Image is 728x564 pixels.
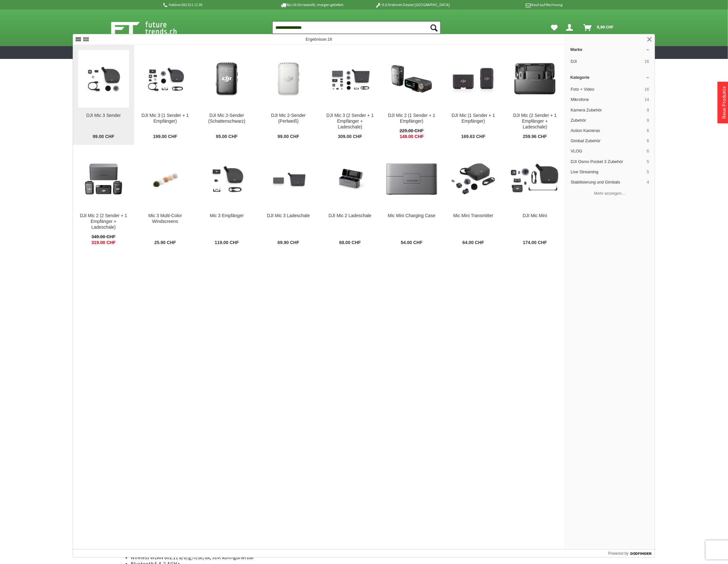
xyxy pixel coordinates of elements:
a: DJI Mic Mini DJI Mic Mini 174.00 CHF [504,145,565,251]
a: DJI Mic 3 (2 Sender + 1 Empfänger + Ladeschale) DJI Mic 3 (2 Sender + 1 Empfänger + Ladeschale) 3... [319,45,380,145]
button: Suchen [427,21,441,34]
span: 4 [647,179,649,185]
span: 349.00 CHF [91,234,115,240]
span: 64.00 CHF [462,240,484,246]
img: DJI Mic Mini [509,158,560,200]
span: 229.00 CHF [400,128,424,134]
div: DJI Mic 2 (1 Sender + 1 Empfänger) [386,113,437,124]
span: Zubehör [571,118,644,123]
span: 169.63 CHF [461,134,485,140]
span: 99.00 CHF [278,134,299,140]
img: DJI Mic 3 Ladeschale [263,160,314,198]
a: Warenkorb [581,21,617,34]
p: Bis 16 Uhr bestellt, morgen geliefert. [262,1,362,9]
a: DJI Mic 3 Sender DJI Mic 3 Sender 99.00 CHF [73,45,134,145]
span: 16 [644,86,649,92]
img: Mic Mini Transmitter [448,158,499,200]
input: Produkt, Marke, Kategorie, EAN, Artikelnummer… [272,21,441,34]
span: 149.00 CHF [400,134,424,140]
span: 69.90 CHF [278,240,299,246]
span: 6 [647,128,649,134]
p: Kauf auf Rechnung [462,1,562,9]
div: DJI Mic (1 Sender + 1 Empfänger) [448,113,499,124]
span: 199.00 CHF [153,134,177,140]
a: Hi, Serdar - Dein Konto [564,21,578,34]
div: DJI Mic 2-Sender (Schattenschwarz) [201,113,252,124]
span: Ergebnisse: [306,37,332,42]
a: Mic Mini Transmitter Mic Mini Transmitter 64.00 CHF [443,145,504,251]
span: Powered by [608,551,628,556]
a: DJI Mic (1 Sender + 1 Empfänger) DJI Mic (1 Sender + 1 Empfänger) 169.63 CHF [443,45,504,145]
span: 16 [328,37,332,42]
span: 54.00 CHF [401,240,422,246]
img: DJI Mic 2-Sender (Perlweiß) [263,53,314,104]
span: 319.00 CHF [91,240,115,246]
div: DJI Mic 2 (2 Sender + 1 Empfänger + Ladeschale) [78,213,129,230]
span: Foto + Video [571,86,642,92]
div: Mic Mini Transmitter [448,213,499,219]
div: Mic 3 Empfänger [201,213,252,219]
div: DJI Mic 2 Ladeschale [324,213,375,219]
a: Meine Favoriten [548,21,561,34]
a: Neue Produkte [721,86,727,119]
span: DJI [571,59,642,64]
span: Live Streaming [571,169,644,175]
span: 99.00 CHF [93,134,114,140]
button: Mehr anzeigen… [568,188,652,199]
a: DJI Mic 2-Sender (Schattenschwarz) DJI Mic 2-Sender (Schattenschwarz) 95.00 CHF [196,45,257,145]
a: Kategorie [565,72,655,82]
a: Powered by [608,550,655,557]
span: Gimbal Zubehör [571,138,644,144]
a: DJI Mic 2-Sender (Perlweiß) DJI Mic 2-Sender (Perlweiß) 99.00 CHF [258,45,319,145]
img: Mic Mini Charging Case [386,163,437,195]
span: 0,00 CHF [597,22,614,32]
img: DJI Mic 2 (2 Sender + 1 Empfänger + Ladeschale) [78,153,129,204]
span: 174.00 CHF [523,240,547,246]
img: Mic 3 Empfänger [201,160,252,198]
p: Hotline 032 511 11 03 [162,1,262,9]
a: DJI Mic 3 (1 Sender + 1 Empfänger) DJI Mic 3 (1 Sender + 1 Empfänger) 199.00 CHF [135,45,196,145]
img: Shop Futuretrends - zur Startseite wechseln [111,20,191,36]
span: 6 [647,148,649,154]
span: 25.90 CHF [154,240,176,246]
div: DJI Mic 3 Ladeschale [263,213,314,219]
span: 68.00 CHF [339,240,361,246]
span: 9 [647,118,649,123]
a: Mic 3 Empfänger Mic 3 Empfänger 119.00 CHF [196,145,257,251]
img: DJI Mic 3 (1 Sender + 1 Empfänger) [140,60,191,98]
span: VLOG [571,148,644,154]
span: DJI Osmo Pocket 3 Zubehör [571,159,644,165]
img: DJI Mic 2 (1 Sender + 1 Empfänger) [386,53,437,104]
div: DJI Mic (2 Sender + 1 Empfänger + Ladeschale) [509,113,560,130]
a: DJI Mic 2 Ladeschale DJI Mic 2 Ladeschale 68.00 CHF [319,145,380,251]
span: Stabilisierung und Gimbals [571,179,644,185]
span: 119.00 CHF [215,240,239,246]
span: 5 [647,159,649,165]
img: DJI Mic (2 Sender + 1 Empfänger + Ladeschale) [509,53,560,104]
a: DJI Mic 3 Ladeschale DJI Mic 3 Ladeschale 69.90 CHF [258,145,319,251]
img: Mic 3 Multi-Color Windscreens [140,160,191,198]
span: 5 [647,169,649,175]
div: DJI Mic 3 (2 Sender + 1 Empfänger + Ladeschale) [324,113,375,130]
div: DJI Mic 3 (1 Sender + 1 Empfänger) [140,113,191,124]
span: Mikrofone [571,97,642,102]
p: DJI Drohnen Dealer [GEOGRAPHIC_DATA] [362,1,462,9]
a: Mic Mini Charging Case Mic Mini Charging Case 54.00 CHF [381,145,442,251]
a: Mic 3 Multi-Color Windscreens Mic 3 Multi-Color Windscreens 25.90 CHF [135,145,196,251]
div: Mic 3 Multi-Color Windscreens [140,213,191,225]
span: 16 [644,59,649,64]
div: DJI Mic 3 Sender [78,113,129,119]
img: DJI Mic (1 Sender + 1 Empfänger) [448,53,499,104]
span: 14 [644,97,649,102]
img: DJI Mic 2 Ladeschale [324,159,375,200]
span: 259.96 CHF [523,134,547,140]
div: DJI Mic Mini [509,213,560,219]
div: DJI Mic 2-Sender (Perlweiß) [263,113,314,124]
span: 9 [647,107,649,113]
a: DJI Mic 2 (2 Sender + 1 Empfänger + Ladeschale) DJI Mic 2 (2 Sender + 1 Empfänger + Ladeschale) 3... [73,145,134,251]
span: 309.00 CHF [338,134,362,140]
img: DJI Mic 3 Sender [78,60,129,98]
a: Marke [565,45,655,54]
a: DJI Mic 2 (1 Sender + 1 Empfänger) DJI Mic 2 (1 Sender + 1 Empfänger) 229.00 CHF 149.00 CHF [381,45,442,145]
